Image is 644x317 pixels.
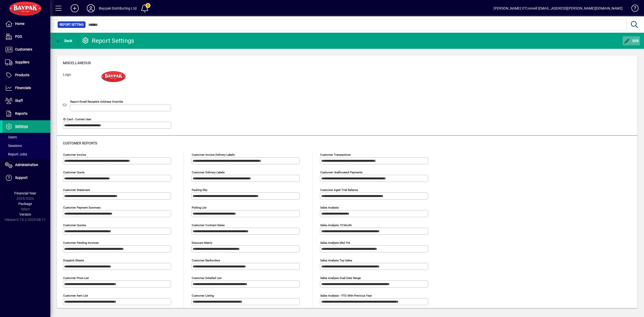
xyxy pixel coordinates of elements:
a: Users [3,133,50,141]
mat-label: Customer Item List [63,294,88,297]
a: Customers [3,43,50,56]
a: Home [3,18,50,30]
span: Report Jobs [5,152,27,156]
mat-label: Dispatch sheets [63,259,84,262]
span: Staff [15,99,23,103]
mat-label: Report Email Recipient Address Override [70,100,123,103]
mat-label: Packing Slip [192,188,207,192]
span: Edit [624,39,639,43]
span: Back [56,39,72,43]
span: Financials [15,86,31,90]
a: Staff [3,95,50,107]
mat-label: Customer invoice [63,153,86,156]
span: Suppliers [15,60,29,64]
span: Products [15,73,29,77]
a: Financials [3,82,50,94]
div: [PERSON_NAME] O''Connell [EMAIL_ADDRESS][PERSON_NAME][DOMAIN_NAME] [494,4,623,12]
mat-label: Customer Backorders [192,259,220,262]
button: Profile [83,4,99,13]
label: Logo [59,72,98,92]
mat-label: Sales analysis top sales [320,259,352,262]
mat-label: Sales analysis [320,206,339,209]
span: Users [5,135,17,139]
a: POS [3,30,50,43]
mat-label: Discount Matrix [192,241,212,245]
div: Baypak Distributing Ltd [99,4,137,12]
span: Report Setting [60,22,84,27]
a: Knowledge Base [628,1,638,17]
mat-label: Sales analysis - YTD with previous year [320,294,372,297]
mat-label: Customer invoice delivery labels [192,153,235,156]
mat-label: Sales analysis dual date range [320,276,361,280]
mat-label: Customer statement [63,188,90,192]
a: Report Jobs [3,150,50,158]
button: Back [54,36,74,45]
span: Customer reports [63,141,97,145]
span: Reports [15,111,27,115]
mat-label: Sales analysis mtd ytd [320,241,350,245]
a: Administration [3,159,50,171]
span: Support [15,176,28,180]
div: Report Settings [82,37,134,45]
span: Miscellaneous [63,61,91,65]
mat-label: Customer unallocated payments [320,171,363,174]
span: Version [19,212,31,216]
mat-label: Customer pending invoices [63,241,99,245]
button: Edit [623,36,640,45]
mat-label: Customer delivery labels [192,171,225,174]
mat-label: Picking List [192,206,207,209]
span: Administration [15,163,38,167]
mat-label: Customer Listing [192,294,214,297]
span: Financial Year [14,191,36,195]
mat-label: Customer Price List [63,276,89,280]
mat-label: Customer Detailed List [192,276,222,280]
mat-label: Customer Payment Summary [63,206,101,209]
a: Suppliers [3,56,50,69]
span: Customers [15,47,32,51]
mat-label: Customer aged trial balance [320,188,358,192]
a: Reports [3,107,50,120]
mat-label: Sales analysis 13 month [320,223,352,227]
app-page-header-button: Back [50,36,78,45]
span: Sessions [5,144,22,148]
mat-label: ID Card - Current User [63,117,91,121]
mat-label: Customer quotes [63,223,86,227]
a: Support [3,172,50,184]
mat-label: Customer quote [63,171,85,174]
span: POS [15,34,22,38]
a: Sessions [3,141,50,150]
span: Package [18,202,32,206]
span: Settings [15,124,28,128]
a: Products [3,69,50,82]
span: Home [15,22,24,26]
button: Add [67,4,83,13]
mat-label: Customer Contract Rates [192,223,225,227]
mat-label: Customer transactions [320,153,351,156]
